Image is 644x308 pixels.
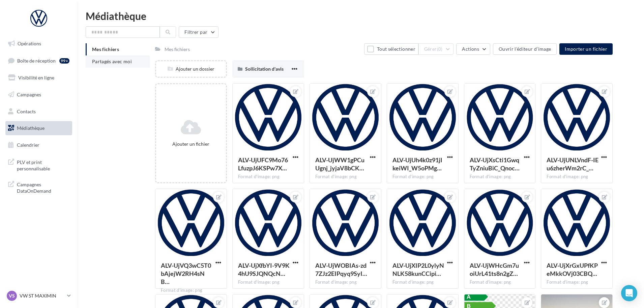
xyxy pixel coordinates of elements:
[238,262,290,277] span: ALV-UjXfbYI-9V9K4hU9SJQNQcNEq-lWCdfaN9hIjw51e65JGKBgr3y5Tg
[392,174,453,180] div: Format d'image: png
[4,138,74,152] a: Calendrier
[161,287,221,293] div: Format d'image: png
[9,292,15,299] span: VS
[17,57,56,63] span: Boîte de réception
[470,279,530,285] div: Format d'image: png
[245,66,284,72] span: Sollicitation d'avis
[5,289,72,302] a: VS VW ST MAXIMIN
[418,43,454,55] button: Gérer(0)
[470,262,519,277] span: ALV-UjWHcGm7uoiUrL41ts8n2gZqZAIXBGM4WD8J_TYlG1lLLnoPkQFHxw
[17,180,69,194] span: Campagnes DataOnDemand
[17,125,45,131] span: Médiathèque
[547,279,607,285] div: Format d'image: png
[17,108,36,114] span: Contacts
[4,121,74,135] a: Médiathèque
[238,156,288,172] span: ALV-UjUFC9Mo76LfuzpJ6KSPw7X6yQ1FxZDv74Uc-mnR1O6-NgLBY9CCiw
[20,292,64,299] p: VW ST MAXIMIN
[462,46,479,52] span: Actions
[392,262,444,277] span: ALV-UjXIP2L0ylyNNLK58kunCCipi6kl59IcgW25p5T4U-KnYf6wLX6c_w
[4,53,74,68] a: Boîte de réception99+
[92,58,132,64] span: Partagés avec moi
[315,279,376,285] div: Format d'image: png
[315,262,367,277] span: ALV-UjWOBIAs-zd7ZJz2EIPqyq9SyI0chAypVUAN-ZifhWO1xLGg-yMWag
[470,174,530,180] div: Format d'image: png
[4,104,74,119] a: Contacts
[493,43,557,55] button: Ouvrir l'éditeur d'image
[165,46,190,53] div: Mes fichiers
[559,43,613,55] button: Importer un fichier
[4,71,74,85] a: Visibilité en ligne
[392,279,453,285] div: Format d'image: png
[547,262,598,277] span: ALV-UjXrGxUPfKPeMkkOVj03CBQwClqysN2yQE751gJdxqoUfJ2zsVflHA
[315,156,364,172] span: ALV-UjWW1gPCuUgnj_jyjaV8bCKUQ5RlKUx1-JkD4poPxv5EzgNDfEio4A
[437,46,443,52] span: (0)
[17,142,39,148] span: Calendrier
[621,285,637,301] div: Open Intercom Messenger
[18,75,54,80] span: Visibilité en ligne
[161,262,211,285] span: ALV-UjVQ3wC5T0bAjejW2RH4sNB4ecOytYBROga-6Dz14nJYjBqSC2bZwA
[470,156,520,172] span: ALV-UjXsCti1GwqTyZniuBiC_QnocZ5zx65kOvyg4tGzFQ1XXz74266E9Q
[17,158,69,172] span: PLV et print personnalisable
[4,177,74,197] a: Campagnes DataOnDemand
[565,46,607,52] span: Importer un fichier
[392,156,442,172] span: ALV-UjUh4k0z91jIkeiWI_W5oPMgQ8YqNkKZ3sCUV4PgamHUoW4JjRYmNQ
[547,174,607,180] div: Format d'image: png
[238,279,298,285] div: Format d'image: png
[86,11,636,21] div: Médiathèque
[238,174,298,180] div: Format d'image: png
[18,41,41,46] span: Opérations
[159,141,223,147] div: Ajouter un fichier
[179,26,218,38] button: Filtrer par
[315,174,376,180] div: Format d'image: png
[456,43,490,55] button: Actions
[17,92,41,97] span: Campagnes
[4,37,74,51] a: Opérations
[59,58,69,64] div: 99+
[547,156,598,172] span: ALV-UjUNLVndF-IEu6zherWm2rC_2uQGw2LNq94H3W-uqp5ztwaNjCzlhQ
[156,66,226,72] div: Ajouter un dossier
[92,46,119,52] span: Mes fichiers
[4,155,74,175] a: PLV et print personnalisable
[4,88,74,102] a: Campagnes
[364,43,418,55] button: Tout sélectionner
